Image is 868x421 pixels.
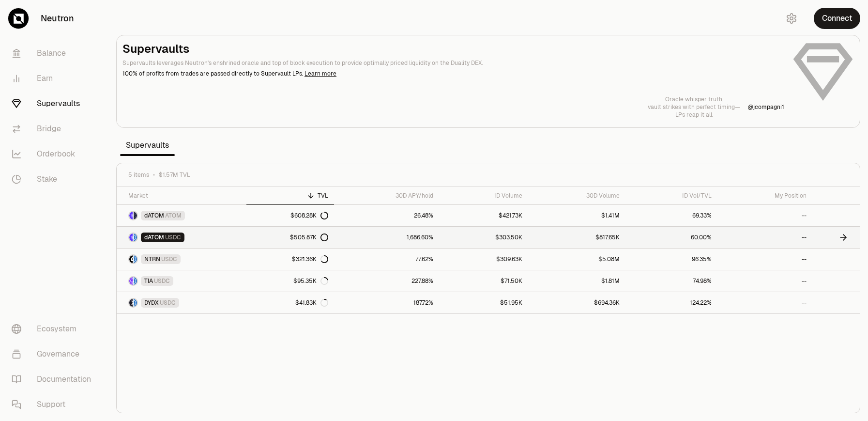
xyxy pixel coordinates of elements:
[117,292,246,313] a: DYDX LogoUSDC LogoDYDXUSDC
[128,192,241,200] div: Market
[648,111,740,119] p: LPs reap it all.
[292,255,328,263] div: $321.36K
[439,292,528,313] a: $51.95K
[120,136,175,155] span: Supervaults
[160,299,176,307] span: USDC
[648,95,740,103] p: Oracle whisper truth,
[144,277,153,285] span: TIA
[128,171,149,179] span: 5 items
[159,171,190,179] span: $1.57M TVL
[4,342,105,367] a: Governance
[122,41,784,57] h2: Supervaults
[334,292,439,313] a: 187.72%
[717,249,812,270] a: --
[246,270,334,292] a: $95.35K
[154,277,170,285] span: USDC
[161,255,177,263] span: USDC
[334,205,439,226] a: 26.48%
[4,116,105,141] a: Bridge
[534,192,620,200] div: 30D Volume
[717,205,812,226] a: --
[748,103,784,111] p: @ jcompagni1
[4,316,105,342] a: Ecosystem
[4,91,105,116] a: Supervaults
[4,367,105,392] a: Documentation
[4,141,105,167] a: Orderbook
[625,205,717,226] a: 69.33%
[144,212,164,219] span: dATOM
[528,292,626,313] a: $694.36K
[165,234,181,241] span: USDC
[165,212,182,219] span: ATOM
[117,249,246,270] a: NTRN LogoUSDC LogoNTRNUSDC
[717,292,812,313] a: --
[4,41,105,66] a: Balance
[129,255,133,263] img: NTRN Logo
[439,249,528,270] a: $309.63K
[723,192,807,200] div: My Position
[717,227,812,248] a: --
[144,234,164,241] span: dATOM
[129,277,133,285] img: TIA Logo
[4,66,105,91] a: Earn
[144,255,160,263] span: NTRN
[246,205,334,226] a: $608.28K
[295,299,328,307] div: $41.83K
[293,277,328,285] div: $95.35K
[290,234,328,241] div: $505.87K
[129,212,133,219] img: dATOM Logo
[129,299,133,307] img: DYDX Logo
[290,212,328,219] div: $608.28K
[528,249,626,270] a: $5.08M
[117,227,246,248] a: dATOM LogoUSDC LogodATOMUSDC
[528,227,626,248] a: $817.65K
[246,249,334,270] a: $321.36K
[134,255,137,263] img: USDC Logo
[648,95,740,119] a: Oracle whisper truth,vault strikes with perfect timing—LPs reap it all.
[134,299,137,307] img: USDC Logo
[439,227,528,248] a: $303.50K
[134,277,137,285] img: USDC Logo
[334,270,439,292] a: 227.88%
[4,167,105,192] a: Stake
[439,205,528,226] a: $421.73K
[129,234,133,241] img: dATOM Logo
[122,59,784,67] p: Supervaults leverages Neutron's enshrined oracle and top of block execution to provide optimally ...
[144,299,159,307] span: DYDX
[340,192,433,200] div: 30D APY/hold
[122,69,784,78] p: 100% of profits from trades are passed directly to Supervault LPs.
[528,270,626,292] a: $1.81M
[334,249,439,270] a: 77.62%
[717,270,812,292] a: --
[252,192,328,200] div: TVL
[246,227,334,248] a: $505.87K
[625,270,717,292] a: 74.98%
[625,227,717,248] a: 60.00%
[246,292,334,313] a: $41.83K
[648,103,740,111] p: vault strikes with perfect timing—
[134,212,137,219] img: ATOM Logo
[625,249,717,270] a: 96.35%
[305,70,336,78] a: Learn more
[528,205,626,226] a: $1.41M
[134,234,137,241] img: USDC Logo
[439,270,528,292] a: $71.50K
[117,205,246,226] a: dATOM LogoATOM LogodATOMATOM
[445,192,522,200] div: 1D Volume
[814,8,860,29] button: Connect
[117,270,246,292] a: TIA LogoUSDC LogoTIAUSDC
[334,227,439,248] a: 1,686.60%
[631,192,711,200] div: 1D Vol/TVL
[748,103,784,111] a: @jcompagni1
[4,392,105,417] a: Support
[625,292,717,313] a: 124.22%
